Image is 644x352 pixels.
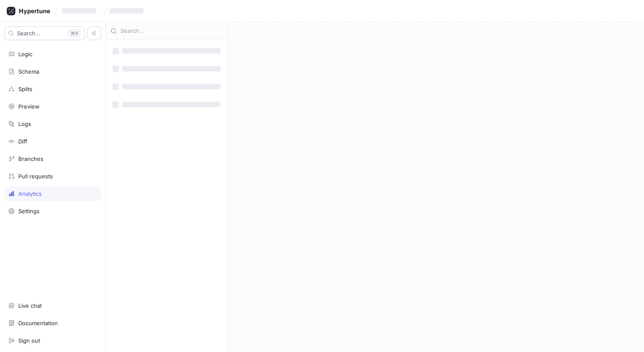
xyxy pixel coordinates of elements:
div: Analytics [18,190,42,197]
button: ‌ [59,4,103,18]
div: Logic [18,51,32,57]
span: ‌ [122,48,221,54]
span: ‌ [112,101,119,108]
span: Search... [17,31,40,36]
span: ‌ [112,48,119,54]
span: ‌ [109,8,144,14]
span: ‌ [122,84,221,89]
div: Schema [18,68,39,75]
div: Settings [18,208,40,215]
div: Logs [18,120,31,127]
input: Search... [121,27,223,35]
span: ‌ [112,83,119,90]
div: Branches [18,155,43,162]
div: Sign out [18,337,40,344]
div: Documentation [18,320,58,326]
button: Search...K [4,26,85,40]
div: Live chat [18,302,42,309]
div: Preview [18,103,40,110]
span: ‌ [122,66,221,72]
div: Diff [18,138,27,145]
div: Pull requests [18,173,53,180]
div: Splits [18,86,32,92]
span: ‌ [122,102,221,107]
div: K [68,29,81,37]
span: ‌ [62,8,96,14]
span: ‌ [112,66,119,72]
a: Documentation [4,316,101,330]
